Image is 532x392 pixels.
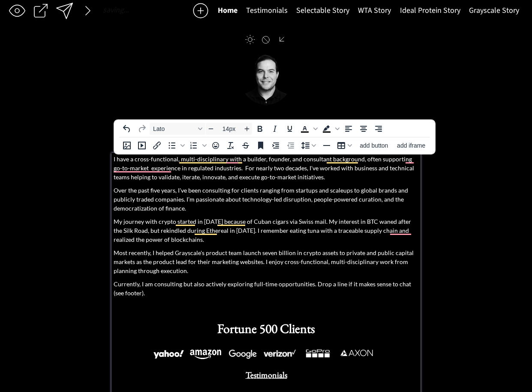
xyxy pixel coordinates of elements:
button: Bold [252,123,267,135]
button: Align center [356,123,371,135]
p: Over the past five years, I've been consulting for clients ranging from startups and scaleups to ... [114,186,419,213]
button: Anchor [253,140,268,151]
button: Increase font size [242,123,252,135]
button: add button [355,140,393,151]
button: Testimonials [242,2,292,19]
button: Horizontal line [319,140,334,151]
button: Increase indent [268,140,283,151]
button: Line height [298,140,319,151]
button: Align left [341,123,356,135]
div: Numbered list [186,140,208,151]
button: Font Lato [150,123,205,135]
button: Decrease font size [206,123,216,135]
p: My journey with crypto started in [DATE] because of Cuban cigars via Swiss mail. My interest in B... [114,217,419,244]
button: Align right [371,123,386,135]
button: WTA Story [354,2,395,19]
button: add iframe [393,140,430,151]
span: Lato [153,125,195,132]
img: 987578.png [300,346,336,361]
div: Bullet list [165,140,186,151]
span: add iframe [397,142,425,149]
img: 47b7bdac4285ee24654ca7d68cf06351.png [189,348,222,361]
p: Most recently, I helped Grayscale's product team launch seven billion in crypto assets to private... [114,248,419,275]
img: google-logo-white.png [228,348,258,361]
img: vz-2_1c_rgb_r.png [260,346,300,361]
div: Background color Black [319,123,341,135]
button: Insert image [120,140,134,151]
button: Table [334,140,355,151]
span: add button [360,142,388,149]
a: Testimonials [246,372,287,379]
button: Insert/edit link [150,140,164,151]
button: Underline [283,123,297,135]
button: Home [213,2,242,19]
p: I have a cross-functional, multi-disciplinary with a builder, founder, and consultant background,... [114,154,419,181]
button: Emojis [208,140,223,151]
span: Fortune 500 Clients [217,320,315,337]
button: Redo [135,123,149,135]
button: Italic [268,123,282,135]
button: Decrease indent [283,140,298,151]
button: Ideal Protein Story [396,2,465,19]
button: Undo [120,123,134,135]
img: download.png [336,346,377,361]
img: yahoo-logo.png [152,348,185,361]
button: Strikethrough [238,140,253,151]
p: Currently, I am consulting but also actively exploring full-time opportunities. Drop a line if it... [114,279,419,297]
button: add video [135,140,149,151]
div: Text color Black [298,123,319,135]
button: Grayscale Story [465,2,523,19]
div: saving... [103,6,129,14]
button: Clear formatting [223,140,238,151]
span: Testimonials [246,369,287,380]
button: Selectable Story [292,2,354,19]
